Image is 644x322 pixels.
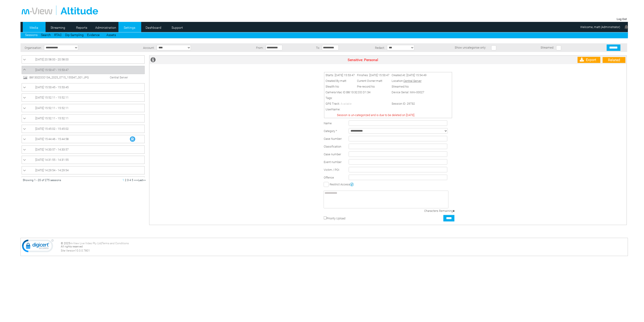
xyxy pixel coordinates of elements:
span: [DATE] 15:53:47 - 15:53:47 [35,68,69,72]
a: Settings [118,24,141,31]
span: Session ID: [392,102,406,105]
span: [DATE] 14:31:55 - 14:31:55 [35,158,69,161]
a: Reports [71,24,93,31]
div: © 2025 | All rights reserved [61,242,627,252]
a: [DATE] 15:52:11 - 15:52:11 [23,105,143,111]
a: Media [23,24,45,31]
a: Export [578,57,600,63]
span: [DATE] 15:52:11 - 15:52:11 [35,117,69,120]
a: Streaming [47,24,69,31]
span: Case Number: [324,137,342,140]
span: Victim / POI [324,168,339,171]
td: To: [307,43,321,52]
span: No [335,85,339,88]
td: Sensitive: Personal [173,56,553,64]
img: image24.svg [23,75,28,80]
a: [DATE] 15:53:45 - 15:53:45 [23,85,143,90]
td: Current Owner: [356,78,390,84]
span: No [371,85,375,88]
a: 5 [132,179,133,182]
span: matt [340,79,346,83]
span: B81332DDD134_2025_0715_155347_001.JPG [28,76,98,79]
span: UserName: [326,108,340,111]
a: Last>> [138,179,146,182]
span: Central Server [98,76,130,79]
td: Organisation: [21,43,43,52]
span: [DATE] 15:52:11 - 15:52:11 [35,96,69,99]
span: 29732 [407,102,415,105]
a: RTAC [54,33,62,37]
span: Offence [324,176,334,179]
span: Tags: [326,96,333,100]
a: Support [166,24,188,31]
td: Camera Mac ID: [324,89,390,95]
span: Event number [324,160,341,164]
a: Related [603,57,626,63]
a: >> [135,179,138,182]
a: > [134,179,135,182]
span: Starts: [326,73,334,77]
span: Created At: [392,73,406,77]
a: Administration [95,24,117,31]
div: Site Version [61,249,627,252]
a: Dip Sampling [65,33,84,37]
span: Show uncategorise only: [455,46,486,49]
span: GPS Track: [326,102,340,105]
a: Dashboard [142,24,164,31]
td: Stealth: [324,84,356,89]
span: [DATE] 20:58:00 - 20:58:00 [35,58,69,61]
span: Session is un-categorized and is due to be deleted on [DATE]. [337,113,415,117]
span: Showing 1 - 20 of 275 sessions [23,179,61,182]
td: Redact: [364,43,386,52]
a: [DATE] 15:52:11 - 15:52:11 [23,116,143,121]
div: Characters Remaining [395,209,454,213]
span: Case number [324,153,341,156]
span: No [405,85,409,88]
label: Name [324,122,332,125]
td: Pre-record: [356,84,390,89]
td: Restrict Access [323,181,456,187]
label: Priority Upload [327,217,345,220]
td: Streamed: [390,84,428,89]
a: 4 [129,179,131,182]
span: Device Serial: [392,91,409,94]
span: [DATE] 15:44:46 - 15:44:58 [35,137,69,141]
a: Log Out [617,17,627,21]
a: 3 [127,179,129,182]
span: [DATE] 14:29:54 - 14:29:54 [35,169,69,172]
span: [DATE] 15:54:49 [406,73,426,77]
a: [DATE] 14:31:55 - 14:31:55 [23,157,143,163]
span: Classification [324,145,341,148]
a: Search [41,33,51,37]
span: [DATE] 15:52:11 - 15:52:11 [35,106,69,110]
td: Account: [125,43,156,52]
a: 2 [125,179,126,182]
a: Assets [106,33,116,37]
img: R_Indication.svg [130,136,135,142]
a: Evidence [87,33,100,37]
td: Location: [390,78,428,84]
a: [DATE] 15:44:46 - 15:44:58 [23,136,143,142]
label: Category * [324,129,337,133]
td: From: [243,43,265,52]
img: bell24.png [624,24,629,30]
span: 1 [123,179,124,182]
a: [DATE] 20:58:00 - 20:58:00 [23,57,143,62]
span: Central Server [403,79,421,83]
a: [DATE] 14:29:54 - 14:29:54 [23,168,143,173]
span: [DATE] 14:33:57 - 14:33:57 [35,148,69,151]
span: matt [376,79,382,83]
td: Created By: [324,78,356,84]
a: Sessions [25,33,38,37]
a: B81332DDD134_2025_0715_155347_001.JPG Central Server [23,75,130,79]
a: [DATE] 15:53:47 - 15:53:47 [23,67,143,73]
span: Welcome, matt (Administrator) [580,25,620,29]
span: Mini-00027 [410,91,424,94]
span: Finishes: [357,73,369,77]
span: B8:13:32:DD:D1:34 [346,91,370,94]
span: Streamed: [541,46,554,49]
span: [DATE] 15:53:45 - 15:53:45 [35,86,69,89]
span: [DATE] 15:45:02 - 15:45:02 [35,127,69,130]
span: [DATE] 15:53:47 [335,73,355,77]
a: [DATE] 15:45:02 - 15:45:02 [23,126,143,132]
